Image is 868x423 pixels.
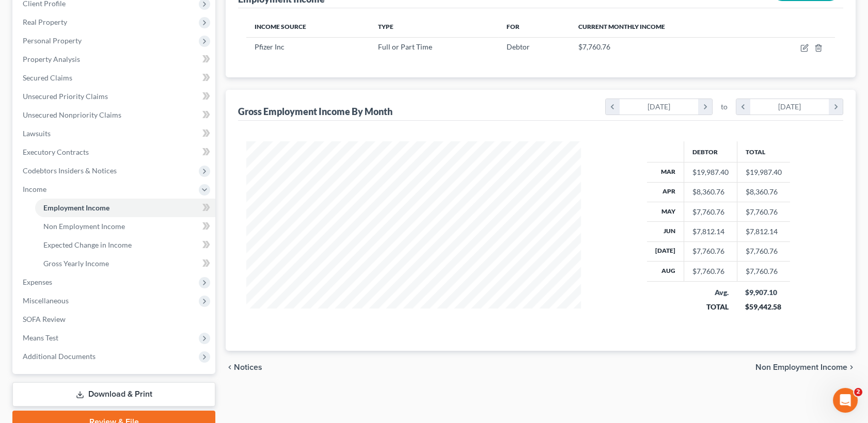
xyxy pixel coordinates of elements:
td: $7,760.76 [737,202,790,221]
span: Unsecured Nonpriority Claims [23,110,121,119]
span: Non Employment Income [755,363,847,371]
span: Full or Part Time [378,42,432,51]
span: Notices [234,363,262,371]
div: $59,442.58 [745,302,782,312]
a: Unsecured Nonpriority Claims [14,106,215,124]
div: Avg. [692,287,729,298]
span: Income [23,185,46,193]
i: chevron_right [847,363,856,371]
th: Mar [647,162,684,182]
td: $7,760.76 [737,262,790,281]
i: chevron_left [736,99,750,115]
span: Lawsuits [23,129,51,138]
span: Type [378,23,393,30]
th: Jun [647,222,684,241]
span: Pfizer Inc [255,42,285,51]
button: Non Employment Income chevron_right [755,363,856,371]
span: Expenses [23,278,52,286]
td: $19,987.40 [737,162,790,182]
a: Lawsuits [14,124,215,143]
iframe: Intercom live chat [833,388,858,413]
span: Current Monthly Income [578,23,665,30]
span: $7,760.76 [578,42,610,51]
i: chevron_right [829,99,843,115]
a: Secured Claims [14,69,215,87]
span: 2 [854,388,862,396]
th: May [647,202,684,221]
a: Employment Income [35,199,215,217]
div: $7,760.76 [692,207,729,217]
button: chevron_left Notices [226,363,262,371]
span: Personal Property [23,36,82,45]
span: Miscellaneous [23,296,69,305]
a: Expected Change in Income [35,236,215,254]
span: Additional Documents [23,352,96,361]
span: Unsecured Priority Claims [23,92,108,101]
i: chevron_left [226,363,234,371]
div: TOTAL [692,302,729,312]
span: Codebtors Insiders & Notices [23,166,117,175]
span: Gross Yearly Income [43,259,109,268]
div: Gross Employment Income By Month [238,105,392,118]
span: Expected Change in Income [43,240,132,249]
span: Employment Income [43,203,109,212]
span: Property Analysis [23,55,80,63]
div: [DATE] [750,99,829,115]
a: Non Employment Income [35,217,215,236]
span: to [721,102,728,112]
a: SOFA Review [14,310,215,329]
span: SOFA Review [23,315,66,323]
th: Debtor [684,141,737,162]
div: $9,907.10 [745,287,782,298]
span: Debtor [507,42,530,51]
span: Non Employment Income [43,222,125,231]
td: $8,360.76 [737,182,790,202]
th: Total [737,141,790,162]
div: $19,987.40 [692,167,729,177]
a: Unsecured Priority Claims [14,87,215,106]
div: $8,360.76 [692,187,729,197]
a: Gross Yearly Income [35,254,215,273]
span: For [507,23,519,30]
span: Means Test [23,333,58,342]
span: Secured Claims [23,73,72,82]
td: $7,760.76 [737,241,790,261]
div: [DATE] [620,99,699,115]
span: Real Property [23,18,67,26]
th: Aug [647,262,684,281]
td: $7,812.14 [737,222,790,241]
span: Income Source [255,23,306,30]
div: $7,760.76 [692,266,729,276]
span: Executory Contracts [23,148,89,156]
th: [DATE] [647,241,684,261]
a: Property Analysis [14,50,215,69]
i: chevron_right [698,99,712,115]
i: chevron_left [606,99,620,115]
a: Executory Contracts [14,143,215,161]
div: $7,760.76 [692,246,729,256]
div: $7,812.14 [692,226,729,237]
a: Download & Print [12,382,215,406]
th: Apr [647,182,684,202]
